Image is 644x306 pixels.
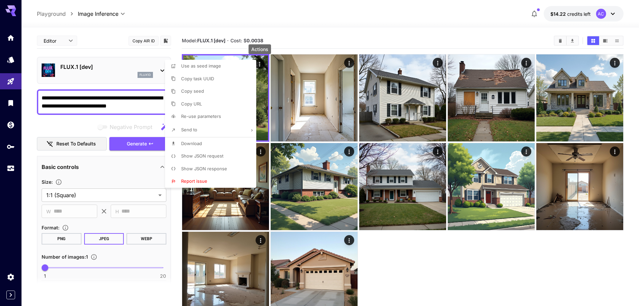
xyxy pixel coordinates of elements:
span: Copy task UUID [181,76,214,81]
span: Show JSON response [181,166,227,171]
span: Report issue [181,178,207,184]
div: Actions [249,44,271,54]
span: Use as seed image [181,63,221,69]
span: Send to [181,127,197,132]
span: Copy seed [181,88,204,94]
span: Re-use parameters [181,114,221,119]
span: Copy URL [181,101,202,106]
span: Download [181,141,202,146]
span: Show JSON request [181,153,223,159]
